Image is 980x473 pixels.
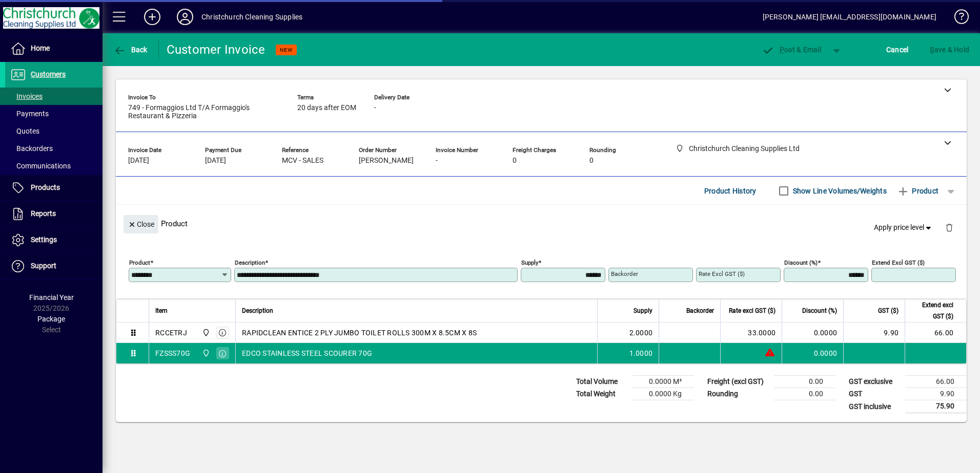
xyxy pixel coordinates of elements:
span: Home [31,44,50,52]
span: Cancel [886,41,909,58]
span: Product [897,183,938,199]
a: Backorders [5,140,103,157]
span: Close [128,216,154,233]
td: 0.00 [774,388,835,400]
mat-label: Product [129,259,150,266]
span: [DATE] [205,157,226,165]
span: Products [31,183,60,191]
span: MCV - SALES [282,157,323,165]
a: Products [5,175,103,201]
td: 9.90 [905,388,967,400]
span: 0 [589,157,594,165]
span: ost & Email [762,46,821,54]
span: 20 days after EOM [297,104,356,112]
span: [PERSON_NAME] [359,157,414,165]
span: P [780,46,784,54]
a: Communications [5,157,103,175]
button: Product [892,182,944,200]
span: Christchurch Cleaning Supplies Ltd [199,348,211,359]
button: Apply price level [870,219,937,237]
span: Financial Year [29,293,74,302]
td: 0.0000 M³ [632,376,694,388]
a: Payments [5,105,103,122]
span: Backorders [10,144,53,153]
a: Knowledge Base [947,2,967,35]
span: GST ($) [878,305,899,316]
td: 66.00 [905,376,967,388]
mat-label: Backorder [611,270,638,277]
button: Product History [700,182,761,200]
td: 0.0000 Kg [632,388,694,400]
td: Total Weight [571,388,632,400]
mat-label: Extend excl GST ($) [872,259,925,266]
a: Settings [5,227,103,253]
td: 66.00 [905,322,966,343]
mat-label: Discount (%) [784,259,818,266]
td: 0.00 [774,376,835,388]
td: GST inclusive [844,400,905,413]
span: ave & Hold [930,41,969,58]
div: 33.0000 [727,328,775,338]
span: Item [155,305,168,316]
td: 75.90 [905,400,967,413]
span: 749 - Formaggios Ltd T/A Formaggio's Restaurant & Pizzeria [128,104,282,120]
span: - [374,104,376,112]
a: Reports [5,201,103,227]
span: Payments [10,110,49,118]
td: Rounding [702,388,774,400]
span: Reports [31,209,56,218]
span: NEW [280,47,293,53]
a: Quotes [5,122,103,140]
a: Invoices [5,88,103,105]
span: Customers [31,70,66,78]
span: Christchurch Cleaning Supplies Ltd [199,327,211,338]
span: Package [37,315,65,323]
span: Rate excl GST ($) [729,305,775,316]
mat-label: Description [235,259,265,266]
app-page-header-button: Delete [937,223,962,232]
mat-label: Supply [521,259,538,266]
span: Description [242,305,273,316]
div: Christchurch Cleaning Supplies [201,9,302,25]
button: Add [136,8,169,26]
button: Save & Hold [927,40,972,59]
span: S [930,46,934,54]
div: [PERSON_NAME] [EMAIL_ADDRESS][DOMAIN_NAME] [763,9,936,25]
span: 2.0000 [629,328,653,338]
td: 0.0000 [782,343,843,363]
a: Home [5,36,103,61]
button: Post & Email [757,40,826,59]
td: 9.90 [843,322,905,343]
button: Delete [937,215,962,240]
span: Settings [31,235,57,244]
button: Profile [169,8,201,26]
button: Close [124,215,158,233]
button: Cancel [884,40,911,59]
div: Customer Invoice [167,41,266,58]
span: EDCO STAINLESS STEEL SCOURER 70G [242,348,372,358]
div: RCCETRJ [155,328,187,338]
span: [DATE] [128,157,149,165]
div: Product [116,205,967,242]
mat-label: Rate excl GST ($) [699,270,745,277]
span: Apply price level [874,222,933,233]
span: RAPIDCLEAN ENTICE 2 PLY JUMBO TOILET ROLLS 300M X 8.5CM X 8S [242,328,477,338]
div: FZSSS70G [155,348,190,358]
span: 0 [513,157,517,165]
span: Supply [634,305,652,316]
span: Product History [704,183,757,199]
span: 1.0000 [629,348,653,358]
app-page-header-button: Back [103,40,159,59]
span: Discount (%) [802,305,837,316]
span: Invoices [10,92,43,100]
button: Back [111,40,150,59]
span: Back [113,46,148,54]
label: Show Line Volumes/Weights [791,186,887,196]
td: 0.0000 [782,322,843,343]
span: Communications [10,162,71,170]
span: Quotes [10,127,39,135]
span: - [436,157,438,165]
td: Freight (excl GST) [702,376,774,388]
a: Support [5,253,103,279]
span: Backorder [686,305,714,316]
